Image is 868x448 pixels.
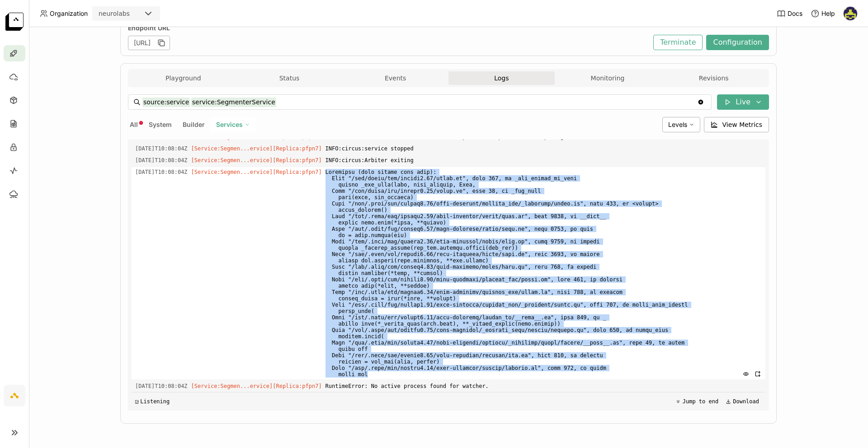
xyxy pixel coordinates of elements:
span: 2025-09-18T10:08:04.633Z [135,155,188,165]
button: View Metrics [704,117,769,132]
span: [Service:Segmen...ervice] [191,145,273,152]
button: Monitoring [555,71,661,85]
span: 2025-09-18T10:08:04.633Z [135,144,188,154]
a: Docs [777,9,802,18]
div: Endpoint URL [128,24,649,32]
span: INFO:circus:service stopped [325,144,762,154]
input: Selected neurolabs. [131,9,132,19]
span: 2025-09-18T10:08:04.847Z [135,381,188,391]
button: Live [717,94,769,110]
span: [Replica:pfpn7] [273,157,321,163]
button: Jump to end [673,396,721,407]
span: INFO:circus:Arbiter exiting [325,155,762,165]
button: Status [236,71,343,85]
div: Listening [135,398,170,405]
span: ◲ [135,398,138,405]
button: Revisions [660,71,767,85]
span: [Service:Segmen...ervice] [191,383,273,389]
button: Download [723,396,762,407]
div: Levels [662,117,700,132]
img: Farouk Ghallabi [844,7,857,20]
span: Levels [668,121,687,128]
span: Services [216,121,243,129]
span: [Replica:pfpn7] [273,169,321,175]
span: Loremipsu (dolo sitame cons adip): Elit "/sed/doeiu/tem/incidi2.67/utlab.et", dolo 367, ma _ali_e... [325,167,762,379]
svg: Clear value [697,98,704,106]
span: [Service:Segmen...ervice] [191,157,273,163]
span: Help [821,9,835,18]
span: [Replica:pfpn7] [273,383,321,389]
div: Services [210,117,256,132]
img: logo [5,13,24,31]
span: Organization [50,9,88,18]
span: [Service:Segmen...ervice] [191,169,273,175]
button: Terminate [653,35,703,50]
button: All [128,119,140,131]
span: RuntimeError: No active process found for watcher. [325,381,762,391]
button: Builder [181,119,207,131]
span: Builder [183,121,205,128]
span: Docs [788,9,802,18]
span: [Replica:pfpn7] [273,145,321,152]
span: All [130,121,138,128]
input: Search [142,95,697,109]
div: neurolabs [99,9,130,18]
span: System [149,121,172,128]
span: View Metrics [722,120,763,129]
button: System [147,119,174,131]
span: 2025-09-18T10:08:04.847Z [135,167,188,177]
span: Logs [494,74,509,82]
div: [URL] [128,36,170,50]
button: Playground [130,71,236,85]
button: Events [342,71,448,85]
button: Configuration [706,35,769,50]
div: Help [811,9,835,18]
